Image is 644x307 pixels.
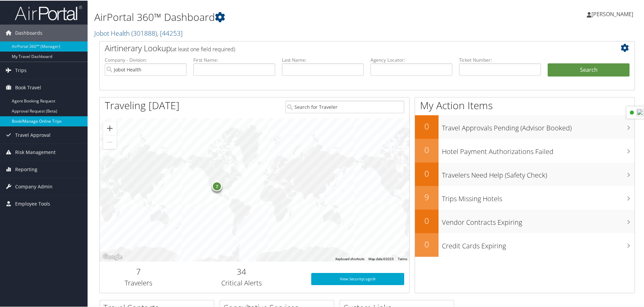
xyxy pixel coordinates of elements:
[105,278,172,287] h3: Travelers
[94,9,458,24] h1: AirPortal 360™ Dashboard
[415,185,635,209] a: 9Trips Missing Hotels
[15,143,56,160] span: Risk Management
[15,178,53,194] span: Company Admin
[103,135,117,148] button: Zoom out
[415,98,635,112] h1: My Action Items
[311,272,404,284] a: View SecurityLogic®
[15,160,37,177] span: Reporting
[591,10,633,17] span: [PERSON_NAME]
[182,278,301,287] h3: Critical Alerts
[101,252,124,261] a: Open this area in Google Maps (opens a new window)
[105,42,585,53] h2: Airtinerary Lookup
[398,256,407,260] a: Terms (opens in new tab)
[371,56,452,63] label: Agency Locator:
[368,256,394,260] span: Map data ©2025
[105,98,180,112] h1: Traveling [DATE]
[415,233,635,256] a: 0Credit Cards Expiring
[131,28,157,37] span: ( 301888 )
[335,256,364,261] button: Keyboard shortcuts
[105,56,187,63] label: Company - Division:
[442,214,635,226] h3: Vendor Contracts Expiring
[157,28,183,37] span: , [ 44253 ]
[193,56,275,63] label: First Name:
[442,237,635,250] h3: Credit Cards Expiring
[442,190,635,203] h3: Trips Missing Hotels
[442,166,635,179] h3: Travelers Need Help (Safety Check)
[15,24,42,41] span: Dashboards
[548,63,630,76] button: Search
[15,79,41,95] span: Book Travel
[415,120,439,131] h2: 0
[15,195,50,212] span: Employee Tools
[415,162,635,185] a: 0Travelers Need Help (Safety Check)
[285,100,404,113] input: Search for Traveler
[442,143,635,156] h3: Hotel Payment Authorizations Failed
[415,191,439,202] h2: 9
[94,28,183,37] a: Jobot Health
[15,4,82,20] img: airportal-logo.png
[101,252,124,261] img: Google
[415,167,439,179] h2: 0
[103,121,117,134] button: Zoom in
[15,61,27,78] span: Trips
[587,3,640,24] a: [PERSON_NAME]
[182,265,301,277] h2: 34
[282,56,364,63] label: Last Name:
[105,265,172,277] h2: 7
[415,214,439,226] h2: 0
[415,115,635,138] a: 0Travel Approvals Pending (Advisor Booked)
[15,126,51,143] span: Travel Approval
[212,180,222,190] div: 7
[415,238,439,249] h2: 0
[415,144,439,155] h2: 0
[442,119,635,132] h3: Travel Approvals Pending (Advisor Booked)
[459,56,541,63] label: Ticket Number:
[415,209,635,233] a: 0Vendor Contracts Expiring
[171,45,235,52] span: (at least one field required)
[415,138,635,162] a: 0Hotel Payment Authorizations Failed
